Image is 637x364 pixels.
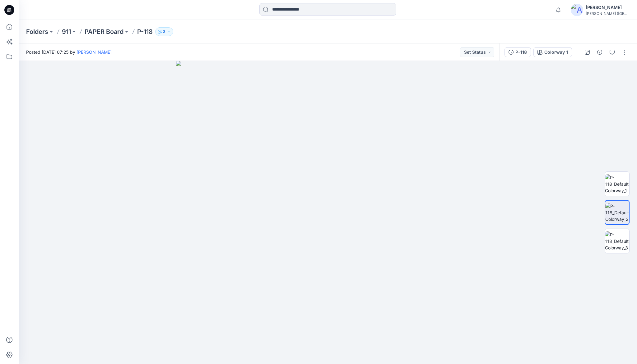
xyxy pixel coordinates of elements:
[137,27,153,36] p: P-118
[533,47,572,57] button: Colorway 1
[595,47,605,57] button: Details
[26,49,112,55] span: Posted [DATE] 07:25 by
[85,27,123,36] a: PAPER Board
[515,49,527,56] div: P-118
[155,27,173,36] button: 3
[504,47,531,57] button: P-118
[544,49,568,56] div: Colorway 1
[586,4,629,11] div: [PERSON_NAME]
[605,231,629,251] img: P-118_Default Colorway_3
[605,203,629,222] img: P-118_Default Colorway_2
[26,27,48,36] a: Folders
[605,174,629,194] img: P-118_Default Colorway_1
[176,61,480,364] img: eyJhbGciOiJIUzI1NiIsImtpZCI6IjAiLCJzbHQiOiJzZXMiLCJ0eXAiOiJKV1QifQ.eyJkYXRhIjp7InR5cGUiOiJzdG9yYW...
[62,27,71,36] a: 911
[586,11,629,16] div: [PERSON_NAME] ([GEOGRAPHIC_DATA]) Exp...
[77,49,112,55] a: [PERSON_NAME]
[163,28,165,35] p: 3
[571,4,583,16] img: avatar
